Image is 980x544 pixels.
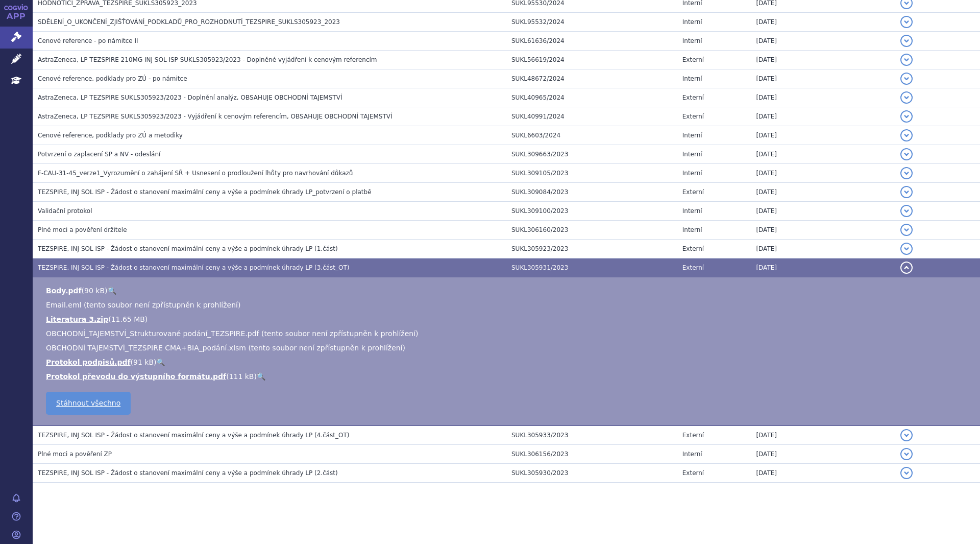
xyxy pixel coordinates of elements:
span: Interní [682,451,702,458]
td: SUKL48672/2024 [506,69,677,88]
button: detail [900,54,913,66]
button: detail [900,205,913,217]
span: F-CAU-31-45_verze1_Vyrozumění o zahájení SŘ + Usnesení o prodloužení lhůty pro navrhování důkazů [38,170,353,177]
a: 🔍 [257,372,265,381]
span: Externí [682,432,704,439]
button: detail [900,167,913,179]
td: SUKL305933/2023 [506,425,677,445]
a: Protokol podpisů.pdf [46,358,131,366]
button: detail [900,224,913,236]
td: SUKL56619/2024 [506,51,677,69]
button: detail [900,448,913,460]
td: [DATE] [751,183,895,202]
button: detail [900,73,913,85]
span: OBCHODNÍ_TAJEMSTVÍ_Strukturované podání_TEZSPIRE.pdf (tento soubor není zpřístupněn k prohlížení) [46,329,418,338]
button: detail [900,467,913,479]
td: [DATE] [751,32,895,51]
td: [DATE] [751,258,895,277]
button: detail [900,110,913,123]
span: SDĚLENÍ_O_UKONČENÍ_ZJIŠŤOVÁNÍ_PODKLADŮ_PRO_ROZHODNUTÍ_TEZSPIRE_SUKLS305923_2023 [38,18,340,26]
span: Externí [682,264,704,271]
td: SUKL61636/2024 [506,32,677,51]
span: TEZSPIRE, INJ SOL ISP - Žádost o stanovení maximální ceny a výše a podmínek úhrady LP (3.část_OT) [38,264,350,271]
td: SUKL40991/2024 [506,107,677,126]
a: Protokol převodu do výstupního formátu.pdf [46,372,226,381]
td: SUKL309105/2023 [506,164,677,183]
a: Literatura 3.zip [46,315,108,323]
span: Externí [682,469,704,477]
span: Interní [682,75,702,82]
li: ( ) [46,357,970,367]
td: [DATE] [751,88,895,107]
td: SUKL306160/2023 [506,221,677,240]
td: [DATE] [751,425,895,445]
a: Body.pdf [46,287,82,295]
span: Interní [682,37,702,44]
span: Interní [682,207,702,215]
td: SUKL95532/2024 [506,13,677,32]
td: [DATE] [751,145,895,164]
span: Cenové reference - po námitce II [38,37,138,44]
span: Potvrzení o zaplacení SP a NV - odeslání [38,151,160,158]
span: Externí [682,56,704,63]
span: Interní [682,18,702,26]
td: SUKL305930/2023 [506,464,677,483]
td: [DATE] [751,69,895,88]
span: Externí [682,113,704,120]
td: [DATE] [751,107,895,126]
span: Cenové reference, podklady pro ZÚ - po námitce [38,75,187,82]
span: Interní [682,132,702,139]
span: Externí [682,94,704,101]
span: 111 kB [229,372,254,381]
a: Stáhnout všechno [46,392,131,415]
span: TEZSPIRE, INJ SOL ISP - Žádost o stanovení maximální ceny a výše a podmínek úhrady LP (4.část_OT) [38,432,350,439]
td: SUKL309084/2023 [506,183,677,202]
a: 🔍 [156,358,165,366]
li: ( ) [46,286,970,296]
button: detail [900,16,913,28]
td: [DATE] [751,464,895,483]
td: SUKL305923/2023 [506,240,677,258]
li: ( ) [46,314,970,324]
button: detail [900,129,913,141]
li: ( ) [46,371,970,382]
span: Externí [682,245,704,252]
span: 11.65 MB [111,315,145,323]
button: detail [900,35,913,47]
span: Cenové reference, podklady pro ZÚ a metodiky [38,132,183,139]
td: [DATE] [751,202,895,221]
td: SUKL309100/2023 [506,202,677,221]
button: detail [900,243,913,255]
td: SUKL6603/2024 [506,126,677,145]
span: TEZSPIRE, INJ SOL ISP - Žádost o stanovení maximální ceny a výše a podmínek úhrady LP_potvrzení o... [38,188,372,196]
td: [DATE] [751,240,895,258]
td: SUKL40965/2024 [506,88,677,107]
span: AstraZeneca, LP TEZSPIRE SUKLS305923/2023 - Doplnění analýz, OBSAHUJE OBCHODNÍ TAJEMSTVÍ [38,94,342,101]
button: detail [900,429,913,441]
button: detail [900,148,913,160]
td: SUKL309663/2023 [506,145,677,164]
span: Interní [682,226,702,233]
button: detail [900,186,913,198]
span: Interní [682,170,702,177]
a: 🔍 [108,287,116,295]
span: Plné moci a pověření držitele [38,226,127,233]
span: Externí [682,188,704,196]
td: [DATE] [751,164,895,183]
td: [DATE] [751,221,895,240]
td: [DATE] [751,445,895,464]
span: AstraZeneca, LP TEZSPIRE SUKLS305923/2023 - Vyjádření k cenovým referencím, OBSAHUJE OBCHODNÍ TAJ... [38,113,393,120]
td: SUKL305931/2023 [506,258,677,277]
td: [DATE] [751,126,895,145]
span: Plné moci a pověření ZP [38,451,112,458]
span: TEZSPIRE, INJ SOL ISP - Žádost o stanovení maximální ceny a výše a podmínek úhrady LP (1.část) [38,245,338,252]
span: 90 kB [84,287,105,295]
span: TEZSPIRE, INJ SOL ISP - Žádost o stanovení maximální ceny a výše a podmínek úhrady LP (2.část) [38,469,338,477]
button: detail [900,262,913,274]
span: 91 kB [133,358,154,366]
td: [DATE] [751,13,895,32]
span: Interní [682,151,702,158]
span: AstraZeneca, LP TEZSPIRE 210MG INJ SOL ISP SUKLS305923/2023 - Doplněné vyjádření k cenovým refere... [38,56,377,63]
td: [DATE] [751,51,895,69]
span: Validační protokol [38,207,92,215]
